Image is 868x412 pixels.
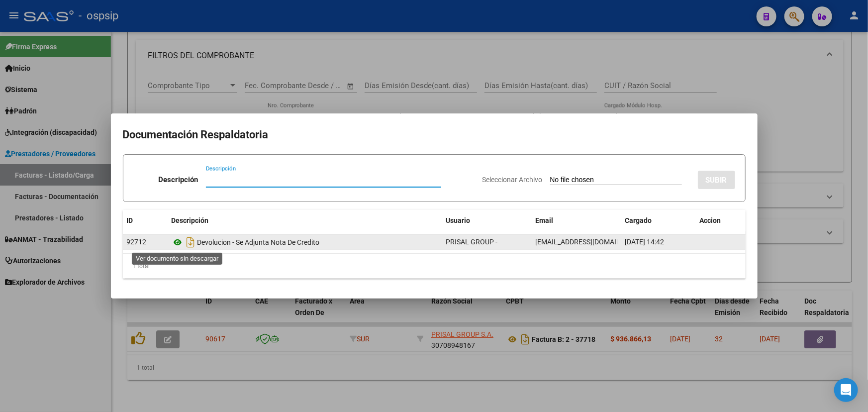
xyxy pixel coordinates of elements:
datatable-header-cell: Descripción [168,210,442,231]
i: Descargar documento [185,234,197,250]
span: Seleccionar Archivo [482,176,543,184]
div: 1 total [123,254,746,279]
datatable-header-cell: Email [532,210,621,231]
datatable-header-cell: Cargado [621,210,696,231]
span: Usuario [446,216,471,224]
span: ID [127,216,133,224]
span: [EMAIL_ADDRESS][DOMAIN_NAME] [536,238,646,246]
datatable-header-cell: Accion [696,210,746,231]
h2: Documentación Respaldatoria [123,125,746,144]
button: SUBIR [698,171,735,189]
div: Open Intercom Messenger [834,378,858,402]
div: Devolucion - Se Adjunta Nota De Credito [172,234,438,250]
span: SUBIR [706,176,727,185]
span: Descripción [172,216,209,224]
datatable-header-cell: ID [123,210,168,231]
span: Accion [700,216,721,224]
datatable-header-cell: Usuario [442,210,532,231]
span: Email [536,216,554,224]
span: [DATE] 14:42 [625,238,665,246]
p: Descripción [158,174,198,186]
span: Cargado [625,216,652,224]
span: PRISAL GROUP - [446,238,498,246]
span: 92712 [127,238,147,246]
